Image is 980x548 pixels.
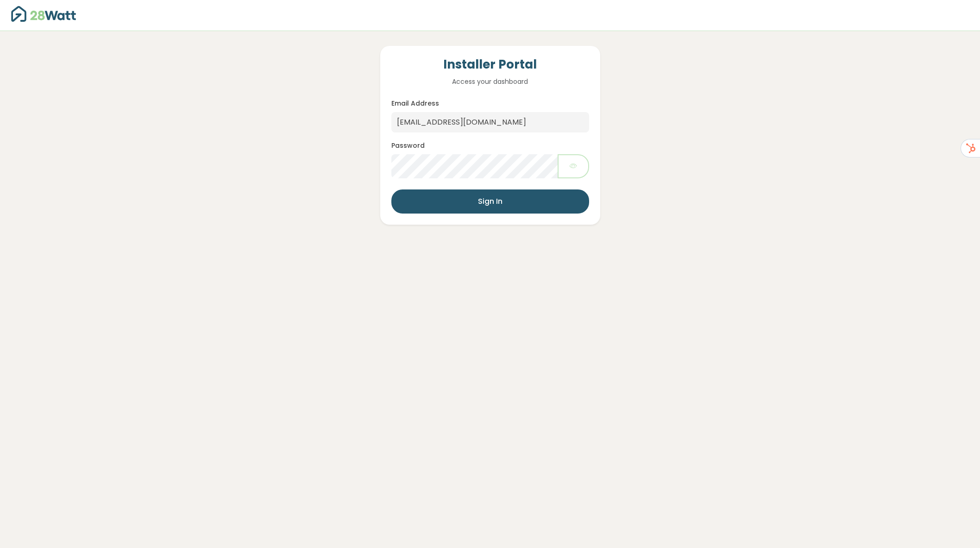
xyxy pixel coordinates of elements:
[391,141,425,151] label: Password
[391,99,439,108] label: Email Address
[391,76,589,87] p: Access your dashboard
[391,189,589,214] button: Sign In
[391,112,589,132] input: Enter your email
[11,6,76,22] img: 28Watt
[391,57,589,73] h4: Installer Portal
